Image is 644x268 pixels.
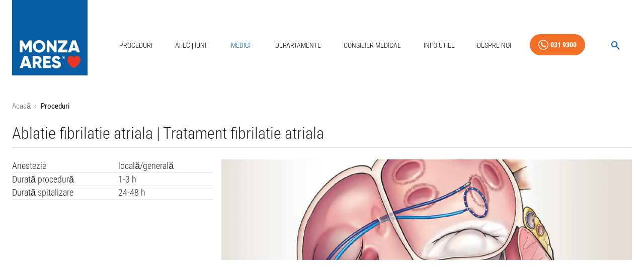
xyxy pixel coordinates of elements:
[118,172,213,186] td: 1-3 h
[12,102,31,111] a: Acasă
[473,35,515,56] a: Despre Noi
[340,35,405,56] a: Consilier Medical
[420,35,459,56] a: Info Utile
[118,159,213,172] td: locală/generală
[118,186,213,200] td: 24-48 h
[171,35,210,56] a: Afecțiuni
[35,101,37,112] li: ›
[221,159,632,260] img: Ablatie fibrilatie atriala | Tratament fibrilatie atriala | ARES
[12,172,118,186] td: Durată procedură
[271,35,325,56] a: Departamente
[115,35,156,56] a: Proceduri
[530,34,585,56] a: 031 9300
[41,101,69,112] p: Proceduri
[12,186,118,200] td: Durată spitalizare
[224,35,257,56] a: Medici
[12,124,632,147] h1: Ablatie fibrilatie atriala | Tratament fibrilatie atriala
[550,39,577,51] div: 031 9300
[12,101,632,112] nav: breadcrumb
[12,159,118,172] td: Anestezie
